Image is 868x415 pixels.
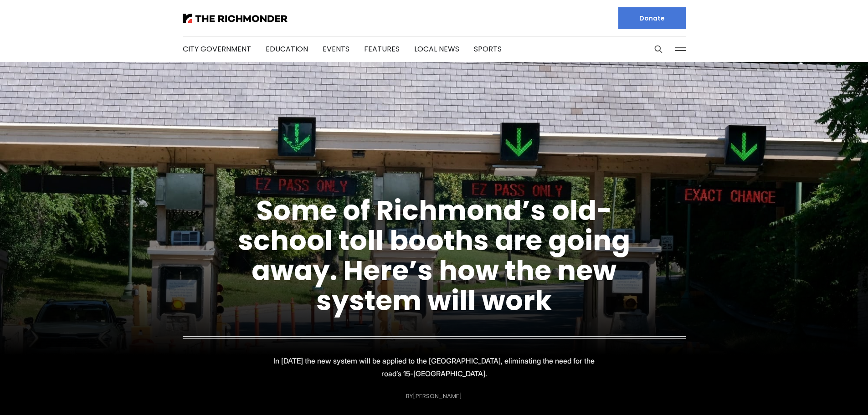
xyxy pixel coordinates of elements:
a: City Government [183,44,251,54]
a: Some of Richmond’s old-school toll booths are going away. Here’s how the new system will work [238,191,630,320]
a: Local News [414,44,459,54]
button: Search this site [652,42,665,56]
p: In [DATE] the new system will be applied to the [GEOGRAPHIC_DATA], eliminating the need for the r... [272,354,596,380]
a: Education [266,44,308,54]
img: The Richmonder [183,14,288,23]
a: Sports [474,44,502,54]
a: Events [323,44,349,54]
div: By [406,393,462,400]
a: [PERSON_NAME] [413,392,462,400]
a: Features [364,44,400,54]
a: Donate [618,7,686,29]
